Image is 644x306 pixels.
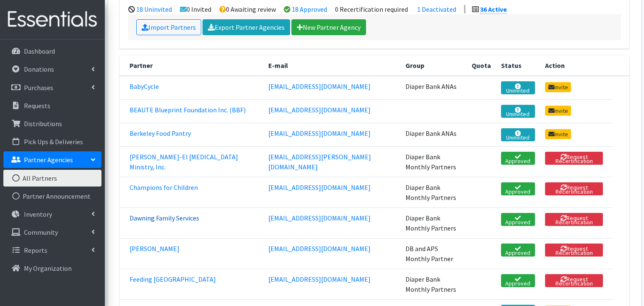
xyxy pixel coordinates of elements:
[291,19,366,35] a: New Partner Agency
[501,182,535,195] a: Approved
[501,244,535,257] a: Approved
[417,5,456,13] a: 1 Deactivated
[130,129,191,137] a: Berkeley Food Pantry
[3,97,101,114] a: Requests
[219,5,276,13] li: 0 Awaiting review
[268,214,371,222] a: [EMAIL_ADDRESS][DOMAIN_NAME]
[24,264,72,272] p: My Organization
[400,146,466,177] td: Diaper Bank Monthly Partners
[3,170,101,187] a: All Partners
[480,5,507,14] a: 36 Active
[136,19,201,35] a: Import Partners
[263,55,400,76] th: E-mail
[3,206,101,223] a: Inventory
[119,55,263,76] th: Partner
[545,213,603,226] button: Request Recertification
[130,214,199,222] a: Dawning Family Services
[400,177,466,207] td: Diaper Bank Monthly Partners
[24,65,54,73] p: Donations
[501,152,535,165] a: Approved
[545,152,603,165] button: Request Recertification
[400,269,466,299] td: Diaper Bank Monthly Partners
[545,106,571,116] a: Invite
[545,274,603,287] button: Request Recertification
[3,133,101,150] a: Pick Ups & Deliveries
[24,119,62,128] p: Distributions
[24,156,73,164] p: Partner Agencies
[268,275,371,283] a: [EMAIL_ADDRESS][DOMAIN_NAME]
[3,242,101,259] a: Reports
[400,76,466,100] td: Diaper Bank ANAs
[496,55,540,76] th: Status
[3,115,101,132] a: Distributions
[540,55,613,76] th: Action
[24,47,55,55] p: Dashboard
[268,129,371,137] a: [EMAIL_ADDRESS][DOMAIN_NAME]
[400,238,466,269] td: DB and APS Monthly Partner
[130,153,238,171] a: [PERSON_NAME]-El [MEDICAL_DATA] Ministry, Inc.
[3,151,101,168] a: Partner Agencies
[24,246,47,254] p: Reports
[24,228,58,236] p: Community
[268,82,371,91] a: [EMAIL_ADDRESS][DOMAIN_NAME]
[24,83,53,92] p: Purchases
[3,79,101,96] a: Purchases
[203,19,290,35] a: Export Partner Agencies
[292,5,327,13] a: 18 Approved
[400,207,466,238] td: Diaper Bank Monthly Partners
[467,55,496,76] th: Quota
[268,183,371,192] a: [EMAIL_ADDRESS][DOMAIN_NAME]
[3,224,101,241] a: Community
[3,5,101,34] img: HumanEssentials
[545,82,571,92] a: Invite
[24,210,52,218] p: Inventory
[24,137,83,146] p: Pick Ups & Deliveries
[130,183,198,192] a: Champions for Children
[130,244,179,253] a: [PERSON_NAME]
[3,188,101,205] a: Partner Announcement
[3,260,101,277] a: My Organization
[130,106,246,114] a: BEAUTE Blueprint Foundation Inc. (BBF)
[545,182,603,195] button: Request Recertification
[501,213,535,226] a: Approved
[268,106,371,114] a: [EMAIL_ADDRESS][DOMAIN_NAME]
[501,274,535,287] a: Approved
[335,5,408,13] li: 0 Recertification required
[3,43,101,60] a: Dashboard
[130,275,216,283] a: Feeding [GEOGRAPHIC_DATA]
[501,105,535,118] a: Uninvited
[545,244,603,257] button: Request Recertification
[130,82,159,91] a: BabyCycle
[501,128,535,141] a: Uninvited
[545,129,571,139] a: Invite
[24,101,50,110] p: Requests
[3,61,101,78] a: Donations
[501,81,535,94] a: Uninvited
[180,5,211,13] li: 0 Invited
[400,123,466,146] td: Diaper Bank ANAs
[268,244,371,253] a: [EMAIL_ADDRESS][DOMAIN_NAME]
[136,5,172,13] a: 18 Uninvited
[400,55,466,76] th: Group
[268,153,371,171] a: [EMAIL_ADDRESS][PERSON_NAME][DOMAIN_NAME]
